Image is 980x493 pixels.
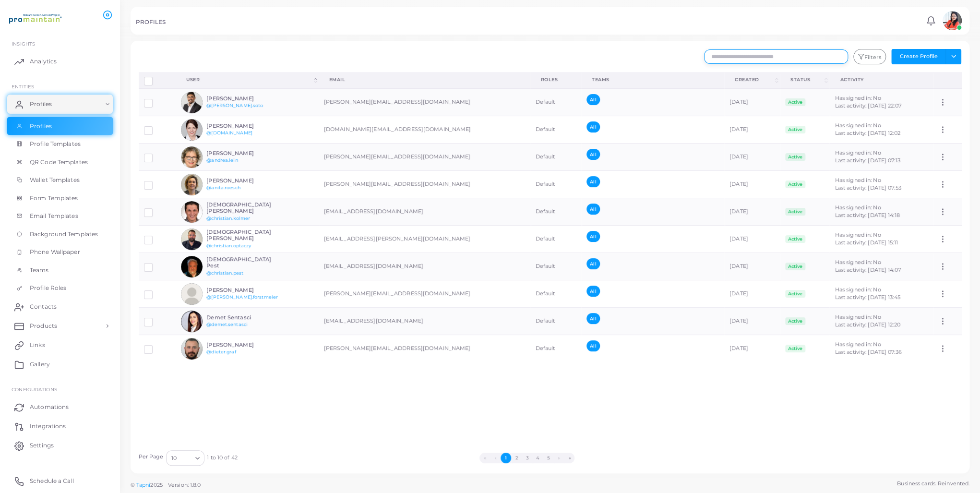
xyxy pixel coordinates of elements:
[206,185,240,190] a: @anita.roesch
[12,41,35,47] span: INSIGHTS
[136,481,151,488] a: Tapni
[206,216,250,221] a: @christian.kolmer
[543,453,553,463] button: Go to page 5
[206,256,277,269] h6: [DEMOGRAPHIC_DATA] Pest
[30,403,69,411] span: Automations
[835,259,881,265] span: Has signed in: No
[897,480,969,488] span: Business cards. Reinvented.
[206,243,251,248] a: @christian.optaczy
[835,157,900,164] span: Last activity: [DATE] 07:13
[7,207,113,225] a: Email Templates
[30,284,66,292] span: Profile Roles
[530,335,582,362] td: Default
[724,308,780,335] td: [DATE]
[724,171,780,198] td: [DATE]
[7,153,113,171] a: QR Code Templates
[785,345,805,352] span: Active
[724,88,780,116] td: [DATE]
[181,283,203,305] img: avatar
[835,286,881,293] span: Has signed in: No
[30,230,98,239] span: Background Templates
[319,144,530,171] td: [PERSON_NAME][EMAIL_ADDRESS][DOMAIN_NAME]
[319,171,530,198] td: [PERSON_NAME][EMAIL_ADDRESS][DOMAIN_NAME]
[835,95,881,101] span: Has signed in: No
[30,422,66,431] span: Integrations
[206,157,238,163] a: @andrea.lein
[181,174,203,195] img: avatar
[207,454,237,462] span: 1 to 10 of 42
[139,453,164,461] label: Per Page
[181,256,203,277] img: avatar
[785,290,805,298] span: Active
[7,52,113,71] a: Analytics
[7,279,113,297] a: Profile Roles
[206,342,277,348] h6: [PERSON_NAME]
[724,116,780,144] td: [DATE]
[933,72,961,88] th: Action
[564,453,574,463] button: Go to last page
[319,335,530,362] td: [PERSON_NAME][EMAIL_ADDRESS][DOMAIN_NAME]
[530,280,582,308] td: Default
[319,308,530,335] td: [EMAIL_ADDRESS][DOMAIN_NAME]
[785,208,805,216] span: Active
[30,341,45,349] span: Links
[7,297,113,316] a: Contacts
[136,19,166,25] h5: PROFILES
[150,481,162,489] span: 2025
[891,49,946,64] button: Create Profile
[30,441,54,450] span: Settings
[530,308,582,335] td: Default
[30,140,81,148] span: Profile Templates
[840,76,922,83] div: activity
[139,72,176,88] th: Row-selection
[530,116,582,144] td: Default
[586,204,599,215] span: All
[530,253,582,280] td: Default
[586,94,599,105] span: All
[586,149,599,160] span: All
[7,171,113,189] a: Wallet Templates
[30,322,57,330] span: Products
[835,239,897,246] span: Last activity: [DATE] 15:11
[835,177,881,183] span: Has signed in: No
[319,253,530,280] td: [EMAIL_ADDRESS][DOMAIN_NAME]
[835,321,900,328] span: Last activity: [DATE] 12:20
[586,258,599,269] span: All
[30,57,57,66] span: Analytics
[835,102,901,109] span: Last activity: [DATE] 22:07
[835,122,881,129] span: Has signed in: No
[835,231,881,238] span: Has signed in: No
[206,96,277,102] h6: [PERSON_NAME]
[724,335,780,362] td: [DATE]
[7,95,113,114] a: Profiles
[835,313,881,320] span: Has signed in: No
[835,294,900,301] span: Last activity: [DATE] 13:45
[943,11,962,30] img: avatar
[7,316,113,336] a: Products
[530,88,582,116] td: Default
[7,471,113,491] a: Schedule a Call
[206,178,277,184] h6: [PERSON_NAME]
[7,243,113,261] a: Phone Wallpaper
[206,270,243,276] a: @christian.pest
[785,317,805,325] span: Active
[206,229,277,241] h6: [DEMOGRAPHIC_DATA][PERSON_NAME]
[724,253,780,280] td: [DATE]
[530,198,582,226] td: Default
[785,98,805,106] span: Active
[724,144,780,171] td: [DATE]
[9,9,62,27] a: logo
[586,176,599,187] span: All
[206,130,252,135] a: @[DOMAIN_NAME]
[181,92,203,113] img: avatar
[530,226,582,253] td: Default
[319,88,530,116] td: [PERSON_NAME][EMAIL_ADDRESS][DOMAIN_NAME]
[7,225,113,243] a: Background Templates
[7,397,113,417] a: Automations
[206,287,278,293] h6: [PERSON_NAME]
[206,314,277,321] h6: Demet Sentasci
[835,212,899,218] span: Last activity: [DATE] 14:18
[30,158,88,167] span: QR Code Templates
[171,453,177,463] span: 10
[181,228,203,250] img: avatar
